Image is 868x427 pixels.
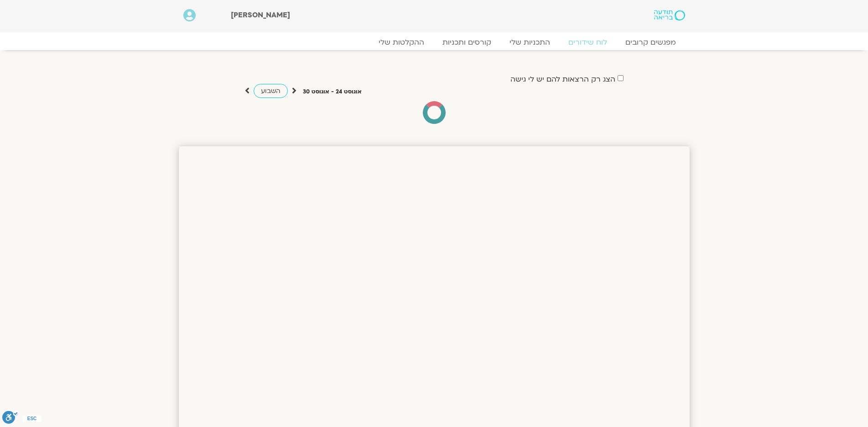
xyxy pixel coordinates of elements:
span: [PERSON_NAME] [231,10,290,20]
a: לוח שידורים [559,38,616,47]
a: קורסים ותכניות [433,38,500,47]
span: השבוע [261,87,281,95]
nav: Menu [183,38,685,47]
a: התכניות שלי [500,38,559,47]
a: ההקלטות שלי [369,38,433,47]
p: אוגוסט 24 - אוגוסט 30 [303,87,362,97]
a: מפגשים קרובים [616,38,685,47]
label: הצג רק הרצאות להם יש לי גישה [510,75,615,83]
a: השבוע [254,84,288,98]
